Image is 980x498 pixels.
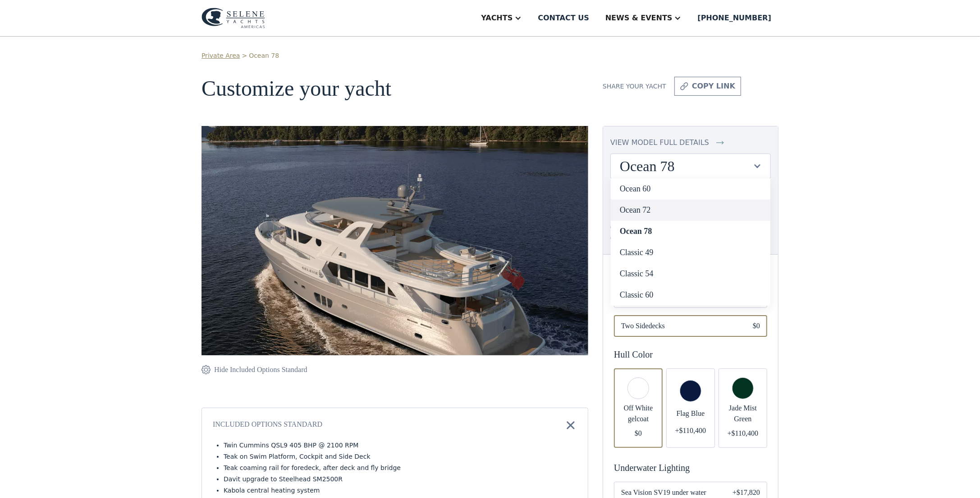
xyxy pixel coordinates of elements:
div: Ocean 78 [620,158,752,175]
div: copy link [692,81,735,92]
a: Hide Included Options Standard [201,364,307,375]
span: Off White gelcoat [621,403,655,424]
span: Flag Blue [673,408,708,419]
div: > [242,51,247,61]
img: logo [201,8,265,28]
div: [PHONE_NUMBER] [698,13,771,23]
div: $0 [635,428,642,439]
li: Teak on Swim Platform, Cockpit and Side Deck [224,452,577,461]
div: $0 [753,321,760,331]
li: Twin Cummins QSL9 405 BHP @ 2100 RPM [224,441,577,450]
a: Ocean 72 [611,200,770,221]
div: Hull Color [614,348,767,361]
a: Classic 60 [611,284,770,306]
img: icon [680,81,688,92]
a: view model full details [610,137,771,148]
div: Underwater Lighting [614,461,767,475]
div: Share your yacht [603,82,666,91]
li: Davit upgrade to Steelhead SM2500R [224,475,577,484]
div: Hide Included Options Standard [214,364,307,375]
div: Contact us [538,13,589,23]
a: Ocean 78 [249,51,279,61]
nav: Ocean 78 [611,178,770,306]
div: News & EVENTS [605,13,673,23]
li: Kabola central heating system [224,486,577,495]
div: view model full details [610,137,709,148]
span: Two Sidedecks [621,321,738,331]
div: +$110,400 [728,428,758,439]
img: icon [564,419,577,432]
a: Classic 49 [611,242,770,263]
a: Private Area [201,51,240,61]
img: icon [201,364,211,375]
img: icon [716,137,724,148]
h1: Customize your yacht [201,77,588,101]
li: Teak coaming rail for foredeck, after deck and fly bridge [224,463,577,473]
div: Ocean 78 [611,154,770,178]
span: Please note: [610,213,646,220]
span: Jade Mist Green [726,403,760,424]
a: Classic 54 [611,263,770,284]
a: Ocean 78 [611,221,770,242]
div: Yachts [481,13,513,23]
div: Included Options Standard [213,419,322,432]
a: Ocean 60 [611,178,770,200]
div: Prices in USD, and subject to change - please contact us for official quote. [610,211,771,243]
a: copy link [674,77,741,96]
div: +$110,400 [675,425,706,436]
